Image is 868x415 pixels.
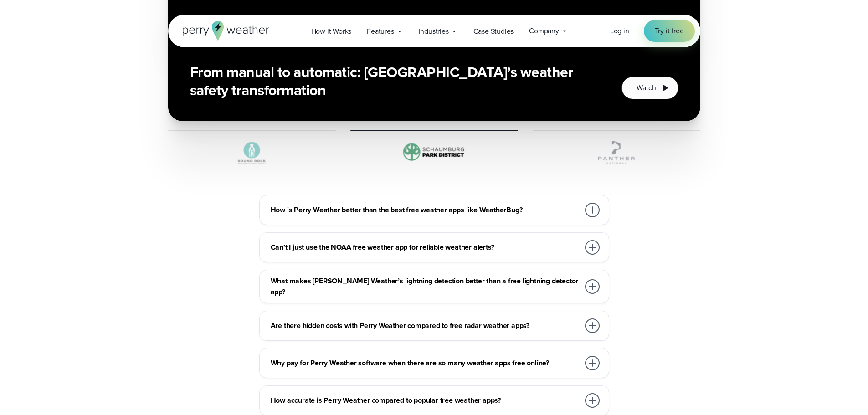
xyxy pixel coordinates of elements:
[466,22,522,41] a: Case Studies
[271,276,580,297] h3: What makes [PERSON_NAME] Weather’s lightning detection better than a free lightning detector app?
[271,205,580,215] h3: How is Perry Weather better than the best free weather apps like WeatherBug?
[271,358,580,369] h3: Why pay for Perry Weather software when there are so many weather apps free online?
[610,26,629,36] a: Log in
[271,320,580,331] h3: Are there hidden costs with Perry Weather compared to free radar weather apps?
[350,138,518,166] img: Schaumburg-Park-District-1.svg
[271,395,580,406] h3: How accurate is Perry Weather compared to popular free weather apps?
[637,82,656,93] span: Watch
[529,26,559,36] span: Company
[419,26,449,37] span: Industries
[303,22,360,41] a: How it Works
[655,26,684,36] span: Try it free
[621,77,678,99] button: Watch
[190,63,600,99] h3: From manual to automatic: [GEOGRAPHIC_DATA]’s weather safety transformation
[473,26,514,37] span: Case Studies
[533,138,700,166] img: Panther-National.svg
[271,242,580,253] h3: Can’t I just use the NOAA free weather app for reliable weather alerts?
[311,26,352,37] span: How it Works
[644,20,695,42] a: Try it free
[367,26,394,37] span: Features
[168,138,336,166] img: Round Rock ISD Logo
